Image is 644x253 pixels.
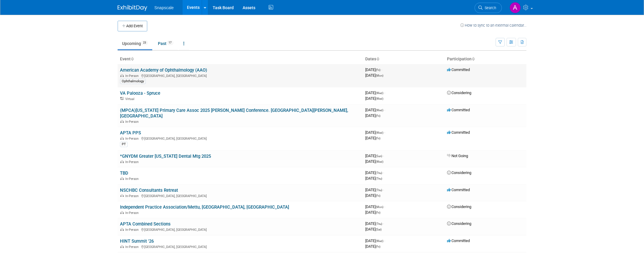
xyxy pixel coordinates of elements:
[475,3,502,13] a: Search
[120,227,361,232] div: [GEOGRAPHIC_DATA], [GEOGRAPHIC_DATA]
[383,188,384,192] span: -
[365,154,384,158] span: [DATE]
[141,41,148,45] span: 23
[381,67,382,72] span: -
[120,188,178,193] a: NSCHBC Consultants Retreat
[460,23,526,28] a: How to sync to an external calendar...
[447,221,471,226] span: Considering
[384,130,385,135] span: -
[376,188,382,192] span: (Thu)
[365,73,383,78] span: [DATE]
[365,170,384,175] span: [DATE]
[365,130,385,135] span: [DATE]
[120,244,361,249] div: [GEOGRAPHIC_DATA], [GEOGRAPHIC_DATA]
[120,228,124,231] img: In-Person Event
[365,204,385,209] span: [DATE]
[376,222,382,225] span: (Thu)
[125,194,140,198] span: In-Person
[125,97,136,101] span: Virtual
[376,160,383,163] span: (Wed)
[376,205,383,209] span: (Mon)
[120,108,348,119] a: (MPCA)[US_STATE] Primary Care Assoc 2025 [PERSON_NAME] Conference. [GEOGRAPHIC_DATA][PERSON_NAME]...
[125,211,140,215] span: In-Person
[447,130,470,135] span: Committed
[376,74,383,77] span: (Mon)
[120,74,124,77] img: In-Person Event
[365,193,380,198] span: [DATE]
[154,5,174,10] span: Snapscale
[365,113,380,118] span: [DATE]
[483,6,496,10] span: Search
[384,108,385,112] span: -
[120,91,160,96] a: VA Palooza - Spruce
[447,108,470,112] span: Committed
[120,221,171,227] a: APTA Combined Sections
[118,5,147,11] img: ExhibitDay
[376,131,383,134] span: (Wed)
[447,170,471,175] span: Considering
[125,137,140,141] span: In-Person
[153,38,178,49] a: Past17
[125,120,140,124] span: In-Person
[384,91,385,95] span: -
[376,109,383,112] span: (Wed)
[118,54,363,64] th: Event
[125,228,140,232] span: In-Person
[376,91,383,95] span: (Wed)
[125,160,140,164] span: In-Person
[120,160,124,163] img: In-Person Event
[131,57,134,61] a: Sort by Event Name
[125,177,140,181] span: In-Person
[120,177,124,180] img: In-Person Event
[120,194,124,197] img: In-Person Event
[365,91,385,95] span: [DATE]
[120,73,361,78] div: [GEOGRAPHIC_DATA], [GEOGRAPHIC_DATA]
[447,188,470,192] span: Committed
[445,54,526,64] th: Participation
[510,2,521,13] img: Alex Corrigan
[447,67,470,72] span: Committed
[120,130,141,136] a: APTA PPS
[447,204,471,209] span: Considering
[365,239,385,243] span: [DATE]
[365,221,384,226] span: [DATE]
[365,159,383,164] span: [DATE]
[376,177,382,180] span: (Thu)
[120,245,124,248] img: In-Person Event
[120,239,154,244] a: HINT Summit '26
[118,21,147,31] button: Add Event
[376,137,380,140] span: (Fri)
[376,97,383,100] span: (Wed)
[365,136,380,140] span: [DATE]
[376,194,380,197] span: (Fri)
[383,154,384,158] span: -
[167,41,173,45] span: 17
[376,211,380,214] span: (Fri)
[376,68,380,72] span: (Fri)
[376,57,379,61] a: Sort by Start Date
[120,204,289,210] a: Independent Practice Association/Mettu, [GEOGRAPHIC_DATA], [GEOGRAPHIC_DATA]
[365,210,380,215] span: [DATE]
[120,193,361,198] div: [GEOGRAPHIC_DATA], [GEOGRAPHIC_DATA]
[376,228,382,231] span: (Sat)
[472,57,475,61] a: Sort by Participation Type
[120,170,128,176] a: TBD
[120,154,211,159] a: *GNYDM Greater [US_STATE] Dental Mtg 2025
[384,239,385,243] span: -
[125,74,140,78] span: In-Person
[376,114,380,117] span: (Fri)
[120,142,128,147] div: PT
[365,188,384,192] span: [DATE]
[120,97,124,100] img: Virtual Event
[120,79,146,84] div: Ophthalmology
[447,154,468,158] span: Not Going
[365,108,385,112] span: [DATE]
[120,136,361,141] div: [GEOGRAPHIC_DATA], [GEOGRAPHIC_DATA]
[365,227,382,231] span: [DATE]
[120,211,124,214] img: In-Person Event
[376,154,382,158] span: (Sun)
[447,239,470,243] span: Committed
[384,204,385,209] span: -
[120,120,124,123] img: In-Person Event
[365,176,382,181] span: [DATE]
